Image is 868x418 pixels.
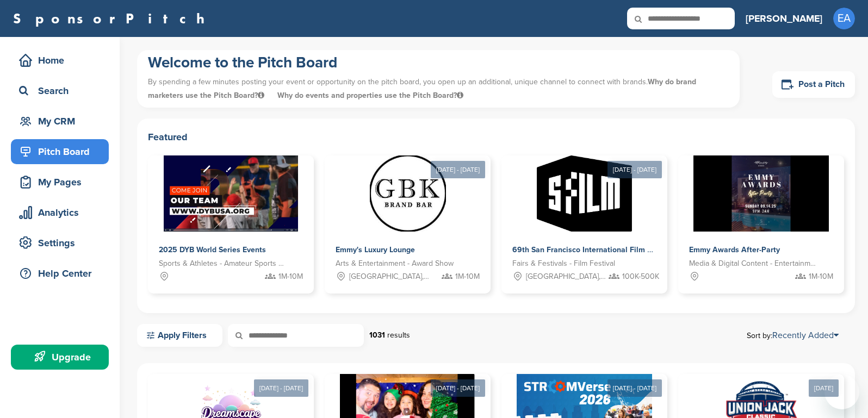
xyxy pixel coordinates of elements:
[16,264,109,283] div: Help Center
[693,155,829,232] img: Sponsorpitch &
[809,271,833,283] span: 1M-10M
[148,53,729,72] h1: Welcome to the Pitch Board
[747,331,839,340] span: Sort by:
[11,48,109,73] a: Home
[159,245,266,254] span: 2025 DYB World Series Events
[689,245,780,254] span: Emmy Awards After-Party
[772,330,839,341] a: Recently Added
[349,271,429,283] span: [GEOGRAPHIC_DATA], [GEOGRAPHIC_DATA]
[164,155,298,232] img: Sponsorpitch &
[431,161,485,178] div: [DATE] - [DATE]
[278,271,303,283] span: 1M-10M
[16,233,109,253] div: Settings
[159,258,287,270] span: Sports & Athletes - Amateur Sports Leagues
[369,330,385,340] strong: 1031
[833,8,855,29] span: EA
[11,139,109,164] a: Pitch Board
[277,91,463,100] span: Why do events and properties use the Pitch Board?
[537,155,632,232] img: Sponsorpitch &
[16,172,109,192] div: My Pages
[16,347,109,367] div: Upgrade
[11,345,109,370] a: Upgrade
[501,138,667,294] a: [DATE] - [DATE] Sponsorpitch & 69th San Francisco International Film Festival Fairs & Festivals -...
[512,245,675,254] span: 69th San Francisco International Film Festival
[11,230,109,255] a: Settings
[607,161,662,178] div: [DATE] - [DATE]
[16,111,109,131] div: My CRM
[11,200,109,225] a: Analytics
[772,71,855,98] a: Post a Pitch
[512,258,615,270] span: Fairs & Festivals - Film Festival
[746,11,822,26] h3: [PERSON_NAME]
[824,375,859,409] iframe: Button to launch messaging window
[16,142,109,161] div: Pitch Board
[336,245,415,254] span: Emmy's Luxury Lounge
[431,379,485,397] div: [DATE] - [DATE]
[455,271,480,283] span: 1M-10M
[678,155,844,294] a: Sponsorpitch & Emmy Awards After-Party Media & Digital Content - Entertainment 1M-10M
[254,379,308,397] div: [DATE] - [DATE]
[689,258,817,270] span: Media & Digital Content - Entertainment
[387,330,410,340] span: results
[11,109,109,134] a: My CRM
[607,379,662,397] div: [DATE] - [DATE]
[746,7,822,30] a: [PERSON_NAME]
[148,72,729,105] p: By spending a few minutes posting your event or opportunity on the pitch board, you open up an ad...
[148,129,844,145] h2: Featured
[11,261,109,286] a: Help Center
[148,155,314,294] a: Sponsorpitch & 2025 DYB World Series Events Sports & Athletes - Amateur Sports Leagues 1M-10M
[622,271,659,283] span: 100K-500K
[137,324,222,347] a: Apply Filters
[809,379,839,397] div: [DATE]
[16,203,109,222] div: Analytics
[16,81,109,101] div: Search
[526,271,606,283] span: [GEOGRAPHIC_DATA], [GEOGRAPHIC_DATA]
[11,78,109,103] a: Search
[11,170,109,195] a: My Pages
[16,51,109,70] div: Home
[370,155,446,232] img: Sponsorpitch &
[336,258,454,270] span: Arts & Entertainment - Award Show
[325,138,491,294] a: [DATE] - [DATE] Sponsorpitch & Emmy's Luxury Lounge Arts & Entertainment - Award Show [GEOGRAPHIC...
[13,11,212,26] a: SponsorPitch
